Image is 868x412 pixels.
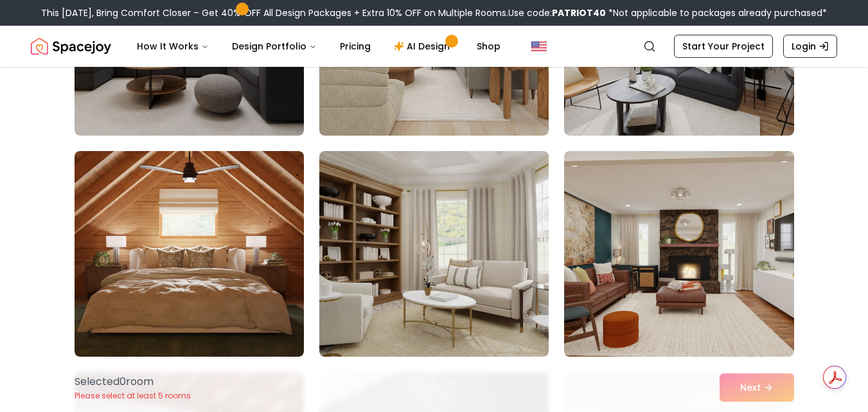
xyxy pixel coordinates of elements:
b: PATRIOT40 [552,6,606,19]
img: Spacejoy Logo [31,33,111,59]
span: *Not applicable to packages already purchased* [606,6,827,19]
a: AI Design [384,33,464,59]
img: Room room-14 [319,151,549,357]
a: Shop [466,33,511,59]
img: United States [531,39,547,54]
a: Spacejoy [31,33,111,59]
span: Use code: [508,6,606,19]
p: Please select at least 5 rooms [75,391,191,401]
button: How It Works [127,33,219,59]
a: Start Your Project [674,35,773,58]
img: Room room-13 [75,151,304,357]
a: Login [783,35,837,58]
a: Pricing [330,33,381,59]
div: This [DATE], Bring Comfort Closer – Get 40% OFF All Design Packages + Extra 10% OFF on Multiple R... [41,6,827,19]
nav: Main [127,33,511,59]
img: Room room-15 [564,151,793,357]
nav: Global [31,26,837,67]
p: Selected 0 room [75,374,191,390]
button: Design Portfolio [222,33,327,59]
